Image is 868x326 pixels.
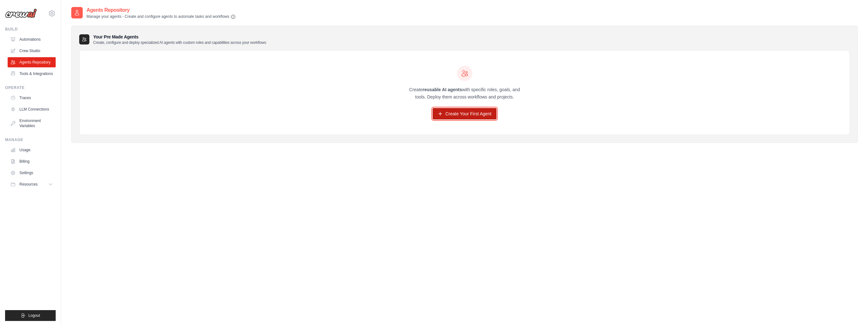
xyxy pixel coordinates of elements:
a: Billing [8,156,56,166]
div: Operate [5,85,56,90]
img: Logo [5,9,37,18]
div: Manage [5,137,56,142]
button: Logout [5,310,56,321]
a: Settings [8,168,56,178]
a: Usage [8,145,56,155]
h2: Agents Repository [87,6,236,14]
h3: Your Pre Made Agents [93,34,266,45]
strong: reusable AI agents [422,87,462,92]
div: Build [5,27,56,32]
a: Tools & Integrations [8,69,56,79]
a: Agents Repository [8,57,56,67]
span: Resources [19,182,38,187]
button: Resources [8,179,56,189]
span: Logout [28,313,40,318]
a: LLM Connections [8,104,56,114]
a: Automations [8,34,56,44]
p: Manage your agents - Create and configure agents to automate tasks and workflows [87,14,236,19]
a: Traces [8,93,56,103]
a: Crew Studio [8,46,56,56]
p: Create with specific roles, goals, and tools. Deploy them across workflows and projects. [404,86,526,101]
a: Environment Variables [8,116,56,131]
a: Create Your First Agent [433,108,496,119]
p: Create, configure and deploy specialized AI agents with custom roles and capabilities across your... [93,40,266,45]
